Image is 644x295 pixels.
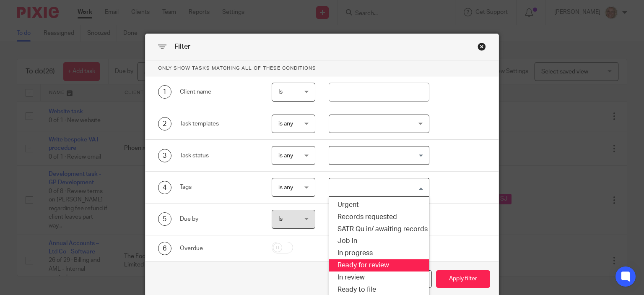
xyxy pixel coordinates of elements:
[329,178,429,197] div: Search for option
[180,215,259,223] div: Due by
[329,247,429,259] li: In progress
[145,60,499,76] p: Only show tasks matching all of these conditions
[278,89,283,95] span: Is
[329,235,429,247] li: Job in
[278,121,293,127] span: is any
[329,146,429,165] div: Search for option
[329,259,429,272] li: Ready for review
[158,242,171,255] div: 6
[278,153,293,159] span: is any
[330,180,424,195] input: Search for option
[180,88,259,96] div: Client name
[158,181,171,194] div: 4
[330,148,424,163] input: Search for option
[180,151,259,160] div: Task status
[158,149,171,162] div: 3
[158,117,171,131] div: 2
[174,43,190,50] span: Filter
[158,85,171,99] div: 1
[329,272,429,284] li: In review
[329,199,429,211] li: Urgent
[278,216,283,222] span: Is
[478,42,486,51] div: Close this dialog window
[180,120,259,128] div: Task templates
[329,223,429,235] li: SATR Qu in/ awaiting records
[180,244,259,253] div: Overdue
[436,270,490,288] button: Apply filter
[180,183,259,191] div: Tags
[158,212,171,226] div: 5
[329,211,429,223] li: Records requested
[278,185,293,191] span: is any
